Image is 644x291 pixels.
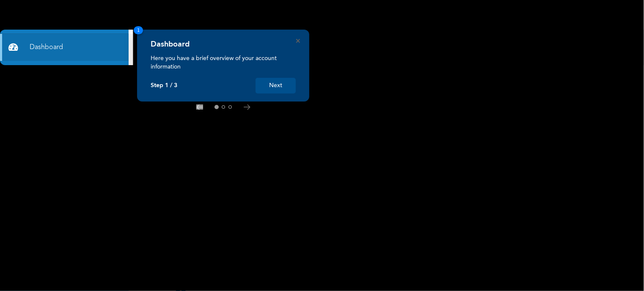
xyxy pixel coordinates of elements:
[151,82,177,89] p: Step 1 / 3
[256,78,296,93] button: Next
[134,26,143,34] span: 1
[151,40,190,49] h4: Dashboard
[151,54,296,71] p: Here you have a brief overview of your account information
[296,39,300,43] button: Close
